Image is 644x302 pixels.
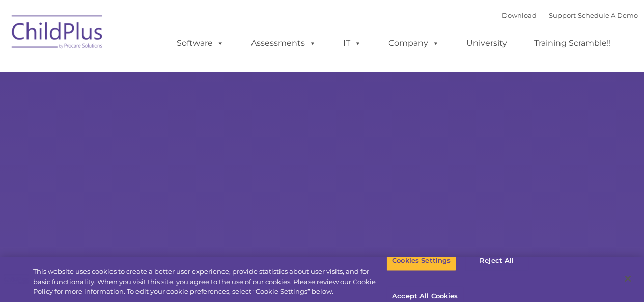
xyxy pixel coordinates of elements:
a: Schedule A Demo [578,11,638,19]
a: Assessments [241,33,326,53]
a: Support [549,11,576,19]
a: Training Scramble!! [524,33,621,53]
img: ChildPlus by Procare Solutions [7,8,108,59]
div: This website uses cookies to create a better user experience, provide statistics about user visit... [33,267,386,297]
a: University [456,33,517,53]
button: Cookies Settings [386,250,456,271]
a: Download [502,11,537,19]
a: Software [166,33,234,53]
button: Reject All [465,250,528,271]
a: IT [333,33,372,53]
a: Company [378,33,450,53]
button: Close [617,267,639,290]
font: | [502,11,638,19]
